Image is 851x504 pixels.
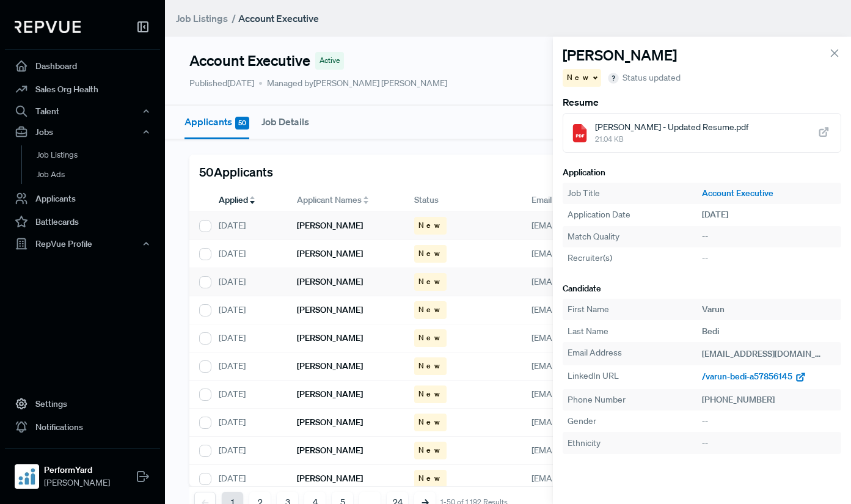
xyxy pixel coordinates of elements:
div: Toggle SortBy [209,189,287,212]
h6: Application [563,167,841,178]
span: New [418,332,442,343]
div: Toggle SortBy [287,189,404,212]
span: New [418,276,442,287]
a: /varun-bedi-a57856145 [702,371,806,382]
span: [EMAIL_ADDRESS][DOMAIN_NAME] [531,220,671,231]
span: New [418,304,442,315]
div: First Name [568,303,702,316]
h6: [PERSON_NAME] [297,473,363,484]
span: New [418,360,442,371]
span: [EMAIL_ADDRESS][DOMAIN_NAME] [531,332,671,343]
a: Applicants [5,187,160,210]
h6: [PERSON_NAME] [297,277,363,287]
h4: [PERSON_NAME] [563,46,677,64]
h6: [PERSON_NAME] [297,305,363,315]
span: [EMAIL_ADDRESS][DOMAIN_NAME] [531,360,671,371]
span: Status updated [623,71,681,84]
span: New [418,248,442,259]
button: Talent [5,101,160,122]
div: [DATE] [209,381,287,409]
span: Managed by [PERSON_NAME] [PERSON_NAME] [259,77,447,90]
span: /varun-bedi-a57856145 [702,371,792,382]
a: Sales Org Health [5,78,160,101]
div: [DATE] [209,296,287,324]
a: Notifications [5,415,160,439]
a: Account Executive [702,187,836,200]
strong: PerformYard [44,464,110,477]
div: Varun [702,303,836,316]
div: [DATE] [209,352,287,381]
span: [PERSON_NAME] [44,477,110,489]
span: New [418,220,442,231]
a: Battlecards [5,210,160,233]
button: RepVue Profile [5,233,160,254]
div: Job Title [568,187,702,200]
span: Active [320,55,340,66]
div: [DATE] [209,240,287,268]
h6: [PERSON_NAME] [297,445,363,456]
img: PerformYard [17,467,37,486]
a: Job Listings [176,11,228,26]
span: Email Address [531,194,586,206]
div: [DATE] [209,465,287,493]
button: Jobs [5,122,160,142]
h6: [PERSON_NAME] [297,361,363,371]
h5: 50 Applicants [199,164,273,179]
span: [EMAIL_ADDRESS][DOMAIN_NAME] [531,248,671,259]
div: [DATE] [209,324,287,352]
div: Email Address [568,346,702,361]
h6: [PERSON_NAME] [297,221,363,231]
h6: Resume [563,97,841,108]
span: New [418,473,442,484]
a: Dashboard [5,54,160,78]
div: Application Date [568,208,702,221]
button: Job Details [261,106,309,137]
span: [EMAIL_ADDRESS][DOMAIN_NAME] [531,389,671,400]
div: -- [702,415,836,428]
div: Ethnicity [568,437,702,450]
a: Job Listings [21,145,177,165]
button: Applicants [184,106,249,139]
h6: [PERSON_NAME] [297,333,363,343]
p: Published [DATE] [189,77,254,90]
span: 21.04 KB [595,134,748,145]
span: New [418,417,442,428]
span: Applied [219,194,248,206]
span: New [418,445,442,456]
div: [DATE] [702,208,836,221]
span: Applicant Names [297,194,362,206]
span: [EMAIL_ADDRESS][DOMAIN_NAME] [531,473,671,484]
a: Settings [5,392,160,415]
div: Recruiter(s) [568,252,702,265]
span: [EMAIL_ADDRESS][DOMAIN_NAME] [531,304,671,315]
div: [DATE] [209,268,287,296]
a: [PERSON_NAME] - Updated Resume.pdf21.04 KB [563,113,841,153]
strong: Account Executive [238,12,319,24]
span: New [418,389,442,400]
h4: Account Executive [189,52,310,70]
div: Last Name [568,325,702,338]
span: [EMAIL_ADDRESS][DOMAIN_NAME] [531,276,671,287]
img: RepVue [15,21,81,33]
h6: [PERSON_NAME] [297,417,363,428]
div: Match Quality [568,230,702,243]
span: New [567,72,591,83]
div: -- [702,230,836,243]
div: [DATE] [209,409,287,437]
h6: [PERSON_NAME] [297,249,363,259]
div: [PHONE_NUMBER] [702,393,836,406]
div: LinkedIn URL [568,370,702,384]
span: [EMAIL_ADDRESS][DOMAIN_NAME] [702,348,842,359]
div: Bedi [702,325,836,338]
div: -- [702,437,836,450]
div: [DATE] [209,437,287,465]
span: [EMAIL_ADDRESS][DOMAIN_NAME] [531,445,671,456]
span: Status [414,194,439,206]
span: [PERSON_NAME] - Updated Resume.pdf [595,121,748,134]
div: Phone Number [568,393,702,406]
div: [DATE] [209,212,287,240]
span: -- [702,252,708,263]
span: / [232,12,236,24]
